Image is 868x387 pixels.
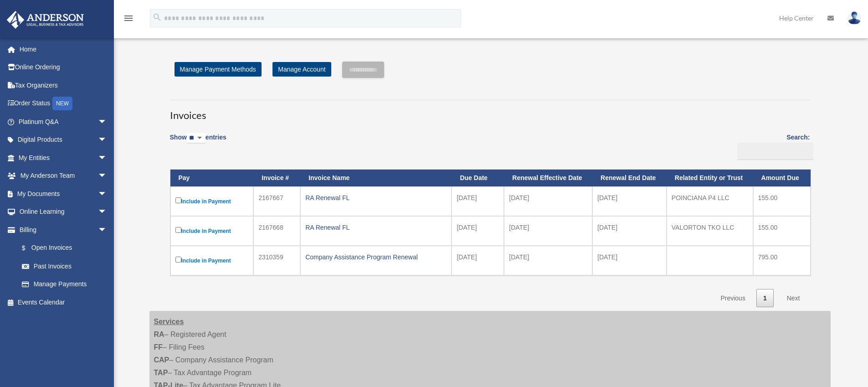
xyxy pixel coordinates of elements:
[6,94,121,113] a: Order StatusNEW
[13,239,112,258] a: $Open Invoices
[154,343,163,351] strong: FF
[452,186,504,216] td: [DATE]
[175,62,262,77] a: Manage Payment Methods
[175,255,249,266] label: Include in Payment
[4,11,87,29] img: Anderson Advisors Platinum Portal
[13,257,116,275] a: Past Invoices
[175,257,181,263] input: Include in Payment
[667,216,753,246] td: VALORTON TKO LLC
[154,330,164,338] strong: RA
[753,186,811,216] td: 155.00
[6,149,121,167] a: My Entitiesarrow_drop_down
[6,113,121,131] a: Platinum Q&Aarrow_drop_down
[753,170,811,186] th: Amount Due: activate to sort column ascending
[780,289,807,308] a: Next
[175,227,181,233] input: Include in Payment
[452,170,504,186] th: Due Date: activate to sort column ascending
[592,186,667,216] td: [DATE]
[300,170,452,186] th: Invoice Name: activate to sort column ascending
[253,186,300,216] td: 2167667
[6,58,121,77] a: Online Ordering
[753,216,811,246] td: 155.00
[272,62,331,77] a: Manage Account
[98,221,116,239] span: arrow_drop_down
[753,246,811,275] td: 795.00
[152,12,162,22] i: search
[756,289,774,308] a: 1
[6,185,121,203] a: My Documentsarrow_drop_down
[6,167,121,185] a: My Anderson Teamarrow_drop_down
[592,216,667,246] td: [DATE]
[592,170,667,186] th: Renewal End Date: activate to sort column ascending
[13,275,116,294] a: Manage Payments
[98,185,116,203] span: arrow_drop_down
[452,216,504,246] td: [DATE]
[154,369,168,377] strong: TAP
[175,225,249,237] label: Include in Payment
[667,186,753,216] td: POINCIANA P4 LLC
[504,186,592,216] td: [DATE]
[504,246,592,275] td: [DATE]
[98,113,116,131] span: arrow_drop_down
[6,40,121,58] a: Home
[175,196,249,207] label: Include in Payment
[305,221,447,234] div: RA Renewal FL
[123,16,134,24] a: menu
[305,191,447,204] div: RA Renewal FL
[847,11,861,25] img: User Pic
[734,132,810,160] label: Search:
[452,246,504,275] td: [DATE]
[592,246,667,275] td: [DATE]
[6,203,121,221] a: Online Learningarrow_drop_down
[504,216,592,246] td: [DATE]
[253,216,300,246] td: 2167668
[504,170,592,186] th: Renewal Effective Date: activate to sort column ascending
[6,293,121,311] a: Events Calendar
[6,221,116,239] a: Billingarrow_drop_down
[6,76,121,94] a: Tax Organizers
[253,246,300,275] td: 2310359
[253,170,300,186] th: Invoice #: activate to sort column ascending
[52,97,72,110] div: NEW
[123,13,134,24] i: menu
[737,143,813,160] input: Search:
[175,197,181,203] input: Include in Payment
[170,100,810,123] h3: Invoices
[714,289,752,308] a: Previous
[154,318,184,325] strong: Services
[154,356,169,364] strong: CAP
[305,251,447,263] div: Company Assistance Program Renewal
[98,131,116,150] span: arrow_drop_down
[98,149,116,167] span: arrow_drop_down
[170,132,226,153] label: Show entries
[27,243,31,254] span: $
[667,170,753,186] th: Related Entity or Trust: activate to sort column ascending
[6,131,121,149] a: Digital Productsarrow_drop_down
[98,167,116,186] span: arrow_drop_down
[170,170,254,186] th: Pay: activate to sort column descending
[187,133,205,144] select: Showentries
[98,203,116,222] span: arrow_drop_down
